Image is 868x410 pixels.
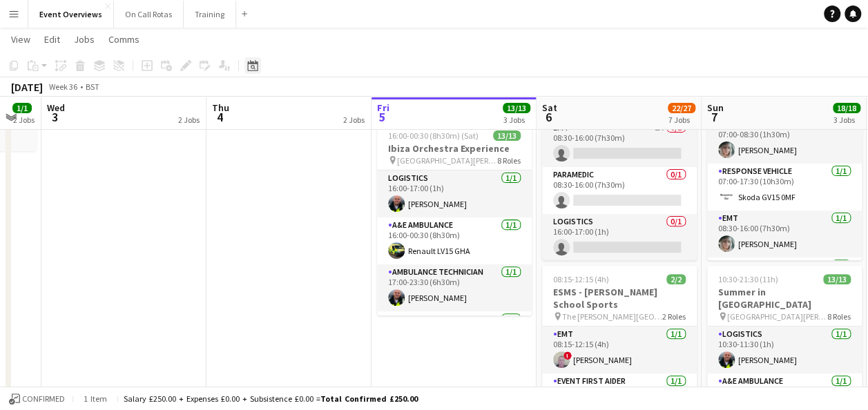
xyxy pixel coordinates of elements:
span: 13/13 [503,103,530,113]
button: Confirmed [7,391,67,407]
span: Sun [707,101,724,114]
span: Total Confirmed £250.00 [320,393,418,404]
span: 13/13 [493,130,521,141]
h3: ESMS - [PERSON_NAME] School Sports [542,286,697,311]
app-card-role: EMT1/108:30-16:00 (7h30m)[PERSON_NAME] [707,211,862,257]
span: View [11,33,30,46]
span: 16:00-00:30 (8h30m) (Sat) [388,130,479,141]
div: 7 Jobs [668,115,695,125]
app-card-role: Paramedic1/1 [377,311,532,358]
span: Thu [212,101,229,114]
div: 3 Jobs [833,115,860,125]
span: 08:15-12:15 (4h) [553,274,609,284]
app-card-role: EMT1/108:15-12:15 (4h)![PERSON_NAME] [542,326,697,373]
app-job-card: 07:00-17:30 (10h30m)5/5Central Scotland Highland Pony Club Summer Show [GEOGRAPHIC_DATA], [GEOGRA... [707,56,862,260]
span: 2/2 [666,274,686,284]
span: [GEOGRAPHIC_DATA][PERSON_NAME], [GEOGRAPHIC_DATA] [397,155,497,166]
span: Confirmed [22,394,65,404]
app-card-role: Logistics1/116:00-17:00 (1h)[PERSON_NAME] [377,170,532,217]
app-card-role: EMT1A0/108:30-16:00 (7h30m) [542,120,697,167]
span: Week 36 [46,81,80,92]
span: 6 [540,109,557,125]
span: Wed [47,101,65,114]
app-card-role: Ambulance Technician1/117:00-23:30 (6h30m)[PERSON_NAME] [377,264,532,311]
span: 18/18 [833,103,860,113]
span: 22/27 [668,103,695,113]
span: 2 Roles [662,311,686,322]
a: Comms [103,30,145,48]
button: Event Overviews [28,1,114,28]
span: Jobs [74,33,95,46]
span: ! [563,351,572,360]
span: Edit [44,33,60,46]
button: Training [184,1,236,28]
app-card-role: Paramedic0/108:30-16:00 (7h30m) [542,167,697,214]
button: On Call Rotas [114,1,184,28]
app-job-card: In progress16:00-00:30 (8h30m) (Sat)13/13Ibiza Orchestra Experience [GEOGRAPHIC_DATA][PERSON_NAME... [377,111,532,315]
span: Sat [542,101,557,114]
div: [DATE] [11,80,43,94]
app-card-role: Logistics1/110:30-11:30 (1h)[PERSON_NAME] [707,326,862,373]
span: 1 item [79,393,112,404]
div: 2 Jobs [343,115,365,125]
span: Comms [108,33,139,46]
span: 8 Roles [827,311,851,322]
span: 3 [45,109,65,125]
a: View [6,30,36,48]
span: 1/1 [12,103,32,113]
app-card-role: Logistics0/116:00-17:00 (1h) [542,214,697,261]
a: Edit [39,30,66,48]
app-card-role: Paramedic1/1 [707,257,862,304]
span: Fri [377,101,389,114]
span: [GEOGRAPHIC_DATA][PERSON_NAME], [GEOGRAPHIC_DATA] [727,311,827,322]
div: 3 Jobs [503,115,530,125]
div: BST [86,81,99,92]
div: Salary £250.00 + Expenses £0.00 + Subsistence £0.00 = [124,393,418,404]
span: 5 [375,109,389,125]
app-job-card: 07:30-17:00 (9h30m)0/5CANCELLED - Dumfriesshire Pony Club - Events [GEOGRAPHIC_DATA] Raehills, [P... [542,56,697,260]
span: 8 Roles [497,155,521,166]
h3: Ibiza Orchestra Experience [377,142,532,155]
span: 10:30-21:30 (11h) [718,274,778,284]
div: 2 Jobs [178,115,200,125]
app-card-role: Response Vehicle1/107:00-17:30 (10h30m)Skoda GV15 0MF [707,164,862,211]
app-card-role: Logistics1/107:00-08:30 (1h30m)[PERSON_NAME] [707,117,862,164]
h3: Summer in [GEOGRAPHIC_DATA] [707,286,862,311]
a: Jobs [68,30,100,48]
span: 7 [705,109,724,125]
span: 4 [210,109,229,125]
app-card-role: A&E Ambulance1/116:00-00:30 (8h30m)Renault LV15 GHA [377,217,532,264]
span: The [PERSON_NAME][GEOGRAPHIC_DATA] [562,311,662,322]
span: 13/13 [823,274,851,284]
div: 2 Jobs [13,115,35,125]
